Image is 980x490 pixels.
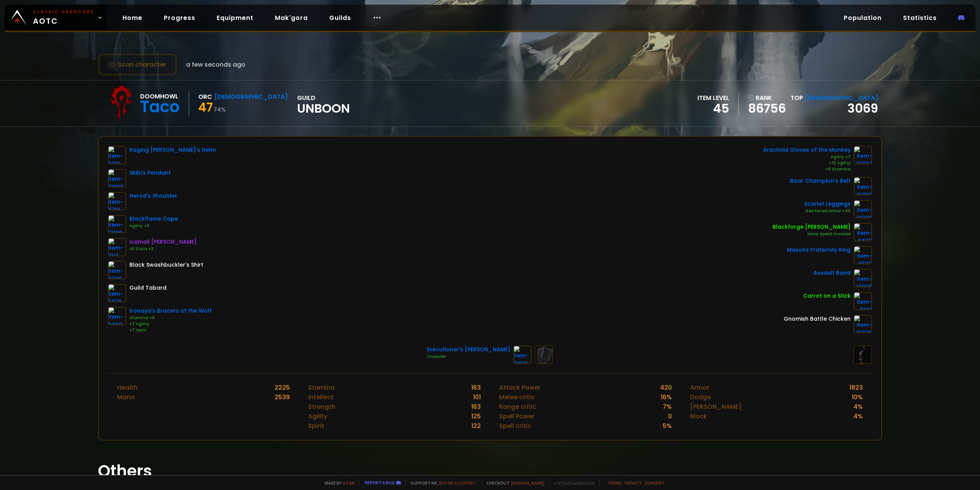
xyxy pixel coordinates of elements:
[308,411,327,421] div: Agility
[471,383,481,392] div: 163
[198,98,213,116] span: 47
[854,177,872,195] img: item-10768
[804,200,851,208] div: Scarlet Leggings
[108,307,126,325] img: item-9409
[129,246,197,252] div: All Stats +3
[763,146,851,154] div: Arachnid Gloves of the Monkey
[116,10,149,26] a: Home
[129,146,216,154] div: Raging [PERSON_NAME]'s Helm
[405,480,477,486] span: Support me,
[274,383,290,392] div: 2225
[323,10,357,26] a: Guilds
[805,93,878,102] span: [DEMOGRAPHIC_DATA]
[499,421,531,431] div: Spell critic
[158,10,201,26] a: Progress
[854,246,872,264] img: item-9533
[471,402,481,411] div: 163
[98,459,882,483] h1: Others
[214,106,226,113] small: 74 %
[308,383,335,392] div: Stamina
[854,315,872,333] img: item-10725
[787,246,851,254] div: Masons Fraternity Ring
[33,8,94,27] span: AOTC
[117,392,135,402] div: Mana
[513,346,532,364] img: item-13018
[214,92,288,102] div: [DEMOGRAPHIC_DATA]
[853,411,863,421] div: 4 %
[297,93,350,114] div: guild
[499,392,535,402] div: Melee critic
[784,315,851,323] div: Gnomish Battle Chicken
[343,480,354,486] a: a fan
[308,392,333,402] div: Intellect
[838,10,888,26] a: Population
[854,200,872,218] img: item-10330
[129,261,203,269] div: Black Swashbuckler's Shirt
[690,392,711,402] div: Dodge
[439,480,477,486] a: Buy me a coffee
[852,392,863,402] div: 10 %
[668,411,672,421] div: 0
[108,192,126,210] img: item-7718
[471,421,481,431] div: 122
[129,192,177,200] div: Herod's Shoulder
[499,402,536,411] div: Range critic
[897,10,943,26] a: Statistics
[129,315,212,321] div: Stamina +9
[129,223,178,229] div: Agility +3
[697,103,729,114] div: 45
[108,261,126,279] img: item-4336
[803,292,851,300] div: Carrot on a Stick
[108,238,126,256] img: item-1981
[274,392,290,402] div: 2539
[427,346,510,354] div: Executioner's [PERSON_NAME]
[129,327,212,333] div: +7 Spirit
[697,93,729,103] div: item level
[854,292,872,310] img: item-11122
[473,392,481,402] div: 101
[773,231,851,237] div: Minor Speed Increase
[198,92,212,102] div: Orc
[98,54,177,75] button: Scan character
[211,10,260,26] a: Equipment
[129,238,197,246] div: Icemail [PERSON_NAME]
[108,215,126,233] img: item-13109
[108,169,126,187] img: item-13089
[690,411,707,421] div: Block
[853,402,863,411] div: 4 %
[854,223,872,241] img: item-6423
[644,480,665,486] a: Consent
[791,93,878,103] div: Top
[790,177,851,185] div: Boar Champion's Belt
[663,402,672,411] div: 7 %
[129,321,212,327] div: +7 Agility
[365,480,395,485] a: Report a bug
[848,100,878,117] a: 3069
[129,284,167,292] div: Guild Tabard
[690,402,742,411] div: [PERSON_NAME]
[499,383,541,392] div: Attack Power
[625,480,641,486] a: Privacy
[763,160,851,166] div: +10 Agility
[849,383,863,392] div: 1823
[763,154,851,160] div: Agility +7
[129,215,178,223] div: Blackflame Cape
[763,166,851,172] div: +9 Stamina
[690,383,709,392] div: Armor
[117,383,137,392] div: Health
[308,402,335,411] div: Strength
[108,146,126,164] img: item-7719
[748,103,786,114] a: 86756
[108,284,126,302] img: item-5976
[320,480,354,486] span: Made by
[661,392,672,402] div: 16 %
[427,354,510,360] div: Crusader
[813,269,851,277] div: Assault Band
[773,223,851,231] div: Blackforge [PERSON_NAME]
[140,101,180,113] div: Taco
[499,411,534,421] div: Spell Power
[5,5,107,31] a: Classic HardcoreAOTC
[549,480,595,486] span: v. d752d5 - production
[269,10,314,26] a: Mak'gora
[660,383,672,392] div: 420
